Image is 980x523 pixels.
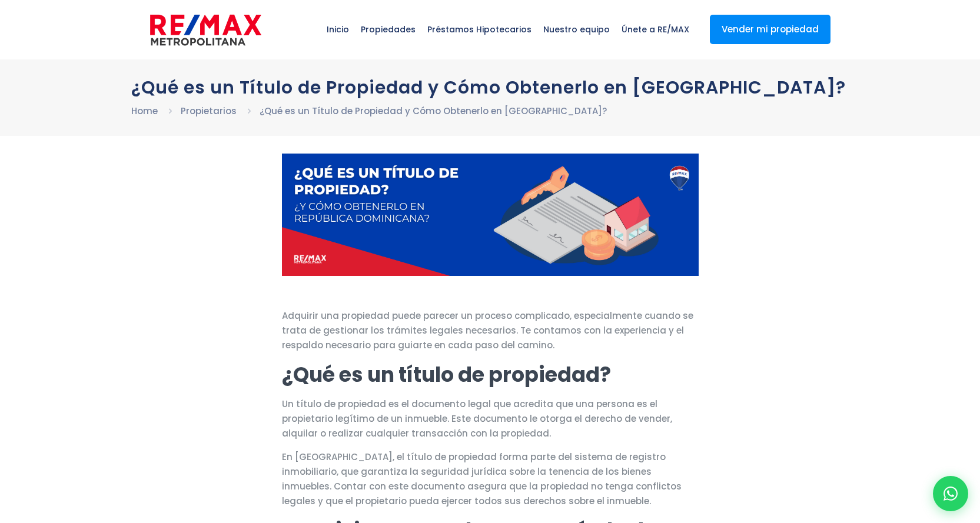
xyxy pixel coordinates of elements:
[355,12,421,47] span: Propiedades
[260,104,607,118] li: ¿Qué es un Título de Propiedad y Cómo Obtenerlo en [GEOGRAPHIC_DATA]?
[131,77,849,98] h1: ¿Qué es un Título de Propiedad y Cómo Obtenerlo en [GEOGRAPHIC_DATA]?
[150,12,261,48] img: remax-metropolitana-logo
[181,105,237,117] a: Propietarios
[282,360,611,389] strong: ¿Qué es un título de propiedad?
[421,12,537,47] span: Préstamos Hipotecarios
[616,12,695,47] span: Únete a RE/MAX
[282,397,699,441] p: Un título de propiedad es el documento legal que acredita que una persona es el propietario legít...
[710,15,830,44] a: Vender mi propiedad
[282,449,699,508] p: En [GEOGRAPHIC_DATA], el título de propiedad forma parte del sistema de registro inmobiliario, qu...
[282,308,699,352] p: Adquirir una propiedad puede parecer un proceso complicado, especialmente cuando se trata de gest...
[131,105,158,117] a: Home
[537,12,616,47] span: Nuestro equipo
[321,12,355,47] span: Inicio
